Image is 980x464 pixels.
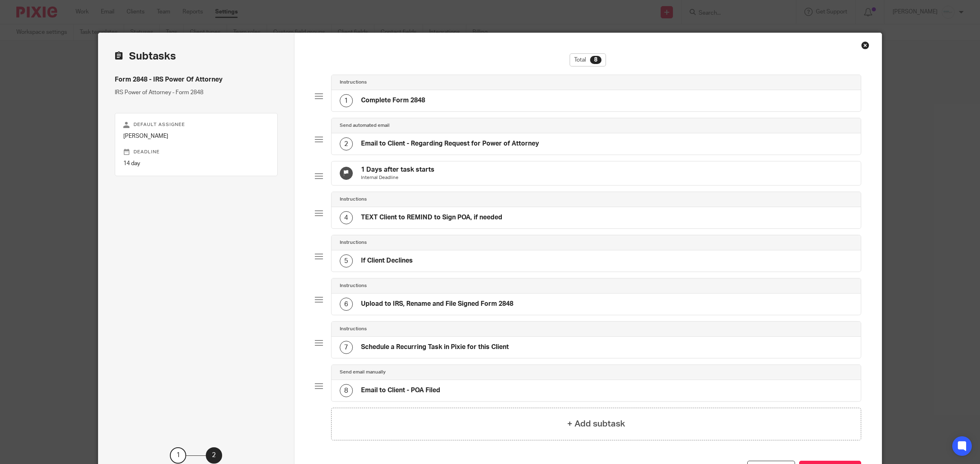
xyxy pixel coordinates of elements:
[340,122,390,129] h4: Send automated email
[361,343,509,351] h4: Schedule a Recurring Task in Pixie for this Client
[170,447,186,464] div: 1
[340,369,385,376] h4: Send email manually
[340,298,353,311] div: 6
[340,326,367,332] h4: Instructions
[861,41,869,49] div: Close this dialog window
[123,149,269,155] p: Deadline
[123,132,269,140] p: [PERSON_NAME]
[361,96,425,105] h4: Complete Form 2848
[567,418,625,430] h4: + Add subtask
[340,283,367,289] h4: Instructions
[361,175,434,181] p: Internal Deadline
[340,239,367,246] h4: Instructions
[340,196,367,203] h4: Instructions
[123,122,269,128] p: Default assignee
[340,79,367,86] h4: Instructions
[590,56,601,64] div: 8
[115,88,278,97] p: IRS Power of Attorney - Form 2848
[361,386,440,395] h4: Email to Client - POA Filed
[340,94,353,107] div: 1
[340,384,353,397] div: 8
[340,341,353,354] div: 7
[361,166,434,174] h4: 1 Days after task starts
[361,139,539,148] h4: Email to Client - Regarding Request for Power of Attorney
[570,53,606,66] div: Total
[115,75,278,84] h4: Form 2848 - IRS Power Of Attorney
[123,159,269,168] p: 14 day
[361,256,413,265] h4: If Client Declines
[115,49,176,63] h2: Subtasks
[340,137,353,150] div: 2
[361,300,513,308] h4: Upload to IRS, Rename and File Signed Form 2848
[340,254,353,267] div: 5
[340,211,353,224] div: 4
[361,213,502,222] h4: TEXT Client to REMIND to Sign POA, if needed
[206,447,222,464] div: 2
